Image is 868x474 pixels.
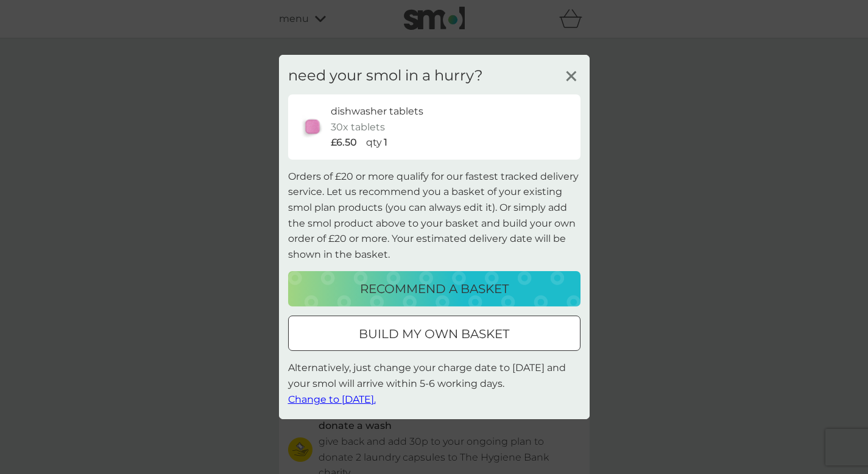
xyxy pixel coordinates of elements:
[288,169,580,263] p: Orders of £20 or more qualify for our fastest tracked delivery service. Let us recommend you a ba...
[384,135,387,150] p: 1
[366,135,382,150] p: qty
[331,104,423,119] p: dishwasher tablets
[288,391,376,407] button: Change to [DATE].
[288,360,580,407] p: Alternatively, just change your charge date to [DATE] and your smol will arrive within 5-6 workin...
[288,271,580,306] button: recommend a basket
[288,316,580,351] button: build my own basket
[331,119,385,135] p: 30x tablets
[360,279,509,299] p: recommend a basket
[359,324,509,344] p: build my own basket
[288,67,483,85] h3: need your smol in a hurry?
[288,393,376,405] span: Change to [DATE].
[331,135,357,150] p: £6.50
